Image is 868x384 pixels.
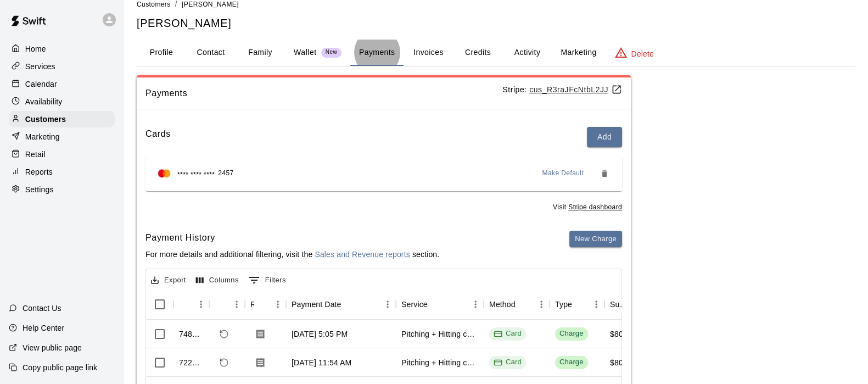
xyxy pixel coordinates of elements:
img: Credit card brand logo [154,168,174,179]
div: 748004 [179,329,204,340]
button: Profile [137,40,186,66]
button: Menu [379,296,396,313]
button: Credits [453,40,502,66]
p: Reports [25,166,53,177]
button: Download Receipt [250,353,270,372]
a: Home [9,41,115,57]
div: Receipt [245,289,286,320]
button: Payments [350,40,404,66]
p: Help Center [23,322,64,333]
span: [PERSON_NAME] [182,1,239,8]
button: Export [148,272,189,289]
button: Family [236,40,285,66]
a: Settings [9,181,115,198]
p: Customers [25,114,66,125]
div: Service [401,289,428,320]
a: cus_R3raJFcNtbL2JJ [529,85,622,94]
a: Availability [9,93,115,110]
button: Menu [270,296,286,313]
span: Customers [137,1,171,8]
button: Menu [228,296,245,313]
div: Card [494,357,522,368]
p: View public page [23,342,82,353]
button: Menu [467,296,484,313]
a: Marketing [9,129,115,145]
a: Sales and Revenue reports [315,250,410,259]
button: Sort [572,297,587,312]
button: New Charge [569,231,622,248]
div: Card [494,329,522,339]
p: Copy public page link [23,362,97,373]
p: Stripe: [502,84,622,96]
button: Sort [516,297,531,312]
div: Method [489,289,516,320]
button: Show filters [246,271,289,289]
button: Menu [588,296,604,313]
span: Payments [145,86,502,101]
a: Stripe dashboard [568,203,622,211]
p: Availability [25,96,63,107]
a: Reports [9,164,115,180]
a: Services [9,58,115,75]
div: Service [396,289,484,320]
div: Payment Date [286,289,396,320]
div: Pitching + Hitting combo [401,357,478,368]
p: Contact Us [23,303,61,314]
span: Refund payment [215,353,233,372]
div: Subtotal [610,289,628,320]
div: Id [173,289,209,320]
div: Type [550,289,604,320]
span: Visit [553,202,622,213]
div: Pitching + Hitting combo [401,329,478,340]
button: Marketing [552,40,605,66]
p: Services [25,61,55,72]
div: Charge [559,329,584,339]
div: Charge [559,357,584,368]
a: Retail [9,146,115,163]
p: Home [25,43,46,54]
span: New [321,49,341,56]
button: Make Default [538,165,589,182]
button: Remove [596,165,613,182]
button: Select columns [193,272,242,289]
a: Calendar [9,76,115,92]
p: Marketing [25,131,60,142]
button: Menu [533,296,550,313]
div: Type [555,289,572,320]
div: Receipt [250,289,254,320]
p: Wallet [294,47,317,58]
div: basic tabs example [137,40,855,66]
button: Invoices [404,40,453,66]
button: Add [587,127,622,147]
div: Jul 28, 2025, 11:54 AM [292,357,351,368]
button: Contact [186,40,236,66]
div: $80.00 [610,357,634,368]
div: 722333 [179,357,204,368]
div: Aug 10, 2025, 5:05 PM [292,329,348,340]
p: Retail [25,149,46,160]
div: $80.00 [610,329,634,340]
div: Refund [209,289,245,320]
p: Calendar [25,79,57,90]
button: Sort [428,297,443,312]
h6: Payment History [145,231,439,245]
span: 2457 [218,168,233,179]
p: Delete [631,48,654,59]
button: Sort [254,297,270,312]
span: Make Default [542,168,584,179]
span: Refund payment [215,325,233,343]
a: Customers [9,111,115,127]
p: For more details and additional filtering, visit the section. [145,249,439,260]
button: Menu [193,296,209,313]
button: Sort [215,297,230,312]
